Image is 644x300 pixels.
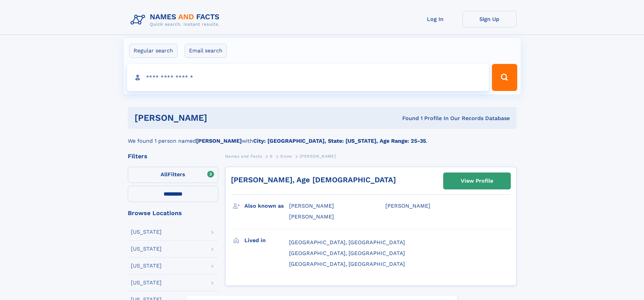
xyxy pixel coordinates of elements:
[128,210,218,216] div: Browse Locations
[128,129,517,145] div: We found 1 person named with .
[289,261,405,267] span: [GEOGRAPHIC_DATA], [GEOGRAPHIC_DATA]
[225,152,262,160] a: Names and Facts
[231,176,396,184] a: [PERSON_NAME], Age [DEMOGRAPHIC_DATA]
[131,280,162,285] div: [US_STATE]
[128,167,218,183] label: Filters
[492,64,517,91] button: Search Button
[461,173,493,189] div: View Profile
[305,115,510,122] div: Found 1 Profile In Our Records Database
[161,171,168,178] span: All
[280,152,292,160] a: Snow
[289,203,334,209] span: [PERSON_NAME]
[135,114,305,122] h1: [PERSON_NAME]
[127,64,489,91] input: search input
[280,154,292,159] span: Snow
[244,200,289,212] h3: Also known as
[289,250,405,256] span: [GEOGRAPHIC_DATA], [GEOGRAPHIC_DATA]
[444,173,510,189] a: View Profile
[270,154,273,159] span: S
[196,138,242,144] b: [PERSON_NAME]
[185,44,227,58] label: Email search
[128,11,225,29] img: Logo Names and Facts
[270,152,273,160] a: S
[131,246,162,252] div: [US_STATE]
[289,239,405,246] span: [GEOGRAPHIC_DATA], [GEOGRAPHIC_DATA]
[128,153,218,159] div: Filters
[462,11,517,27] a: Sign Up
[131,263,162,269] div: [US_STATE]
[300,154,336,159] span: [PERSON_NAME]
[253,138,426,144] b: City: [GEOGRAPHIC_DATA], State: [US_STATE], Age Range: 25-35
[129,44,177,58] label: Regular search
[385,203,430,209] span: [PERSON_NAME]
[131,229,162,235] div: [US_STATE]
[289,213,334,220] span: [PERSON_NAME]
[244,235,289,246] h3: Lived in
[408,11,462,27] a: Log In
